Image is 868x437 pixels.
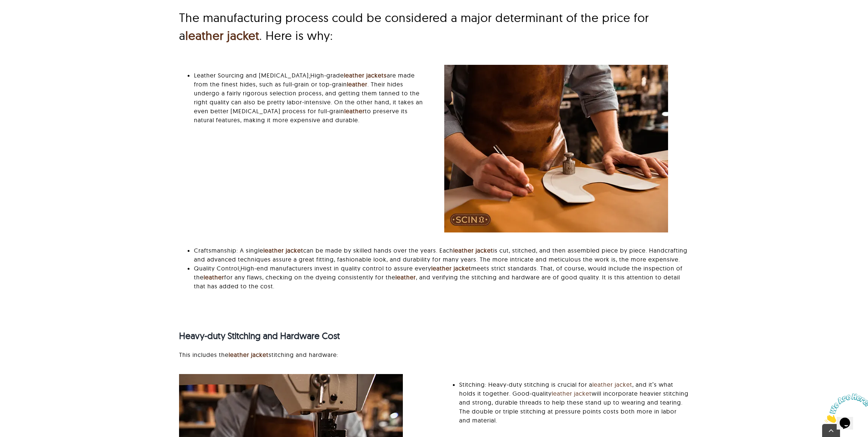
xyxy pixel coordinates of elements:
a: leather [204,273,224,281]
a: leather [344,107,365,115]
a: leather jacket [453,247,493,254]
a: leather [347,80,367,88]
a: leather jacket [229,351,269,358]
a: leather jacket [185,28,259,43]
iframe: chat widget [822,390,868,426]
a: leather jacket [263,247,303,254]
img: Further leather types [444,65,668,232]
li: Quality Control High-end manufacturers invest in quality control to assure every meets strict sta... [194,264,689,291]
a: leather jacket [592,381,632,388]
a: leather jackets [344,72,387,79]
p: This includes the stitching and hardware: [179,350,689,359]
li: Stitching: Heavy-duty stitching is crucial for a , and it’s what holds it together. Good-quality ... [459,380,689,425]
a: leather [395,273,416,281]
a: leather jacket [431,265,471,272]
a: leather jacket [552,390,592,397]
p: The manufacturing process could be considered a major determinant of the price for a . Here is why: [179,9,689,44]
strong: Heavy-duty Stitching and Hardware Cost [179,330,340,341]
u: : [239,265,241,272]
li: Craftsmanship: A single can be made by skilled hands over the years. Each is cut, stitched, and t... [194,246,689,264]
img: Chat attention grabber [3,3,49,32]
u: : [309,72,310,79]
li: Leather Sourcing and [MEDICAL_DATA] High-grade are made from the finest hides, such as full-grain... [194,71,424,124]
